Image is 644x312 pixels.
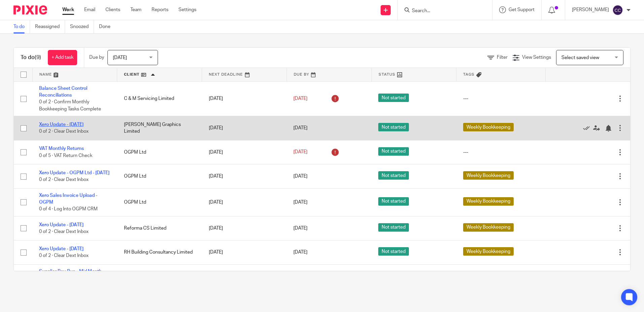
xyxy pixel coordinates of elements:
a: Snoozed [70,20,94,33]
span: 0 of 2 · Clear Dext Inbox [39,254,89,258]
a: Email [84,6,95,13]
span: Not started [378,171,409,180]
p: Due by [89,54,104,61]
span: 0 of 2 · Clear Dext Inbox [39,129,89,134]
h1: To do [21,54,41,61]
a: Done [99,20,116,33]
span: Not started [378,123,409,131]
span: [DATE] [293,96,308,101]
span: Tags [463,73,475,76]
img: svg%3E [612,5,623,16]
td: [DATE] [202,81,287,116]
span: 0 of 2 · Clear Dext Inbox [39,177,89,182]
span: [DATE] [293,174,308,179]
a: Settings [179,6,196,13]
a: To do [13,20,30,33]
div: --- [463,149,539,156]
div: --- [463,95,539,102]
td: OGPM Ltd [117,140,202,164]
span: Weekly Bookkeeping [463,223,514,232]
td: Reforma CS Limited [117,216,202,240]
span: View Settings [522,55,551,60]
span: 0 of 2 · Clear Dext Inbox [39,229,89,234]
span: Not started [378,94,409,102]
span: 0 of 4 · Log Into OGPM CRM [39,207,98,211]
td: Scorpion Oceanics Ltd [117,264,202,292]
span: [DATE] [293,250,308,255]
span: Select saved view [561,55,599,60]
a: Clients [105,6,120,13]
span: Not started [378,197,409,206]
a: Xero Update - [DATE] [39,246,84,251]
span: Weekly Bookkeeping [463,247,514,256]
td: [DATE] [202,240,287,264]
img: Pixie [13,5,47,15]
span: [DATE] [293,226,308,231]
input: Search [411,8,472,14]
span: Not started [378,223,409,232]
span: Not started [378,247,409,256]
td: [DATE] [202,188,287,216]
span: [DATE] [293,200,308,205]
span: 0 of 2 · Confirm Monthly Bookkeeping Tasks Complete [39,100,101,111]
span: [DATE] [113,55,127,60]
a: Xero Update - [DATE] [39,122,84,127]
span: [DATE] [293,126,308,130]
a: Work [62,6,74,13]
a: Reassigned [35,20,65,33]
a: Mark as done [583,125,593,131]
a: Xero Sales Invoice Upload - OGPM [39,193,97,205]
span: Filter [497,55,508,60]
span: Weekly Bookkeeping [463,197,514,206]
span: 0 of 5 · VAT Return Check [39,153,92,158]
span: [DATE] [293,150,308,155]
span: Weekly Bookkeeping [463,123,514,131]
td: [DATE] [202,140,287,164]
td: [DATE] [202,164,287,188]
td: [DATE] [202,264,287,292]
span: Weekly Bookkeeping [463,171,514,180]
a: VAT Monthly Returns [39,146,84,151]
td: RH Building Consultancy Limited [117,240,202,264]
a: Xero Update - OGPM Ltd - [DATE] [39,171,109,175]
a: Balance Sheet Control Reconciliations [39,86,87,98]
a: Reports [152,6,168,13]
td: OGPM Ltd [117,188,202,216]
span: (9) [35,55,41,60]
span: Not started [378,147,409,156]
a: Team [130,6,141,13]
a: + Add task [48,50,77,65]
a: Supplier Pay Run - Mid Month [39,269,102,274]
a: Xero Update - [DATE] [39,223,84,227]
td: OGPM Ltd [117,164,202,188]
td: [PERSON_NAME] Graphics Limited [117,116,202,140]
td: [DATE] [202,216,287,240]
span: Get Support [509,7,535,12]
td: C & M Servicing Limited [117,81,202,116]
td: [DATE] [202,116,287,140]
p: [PERSON_NAME] [572,6,609,13]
